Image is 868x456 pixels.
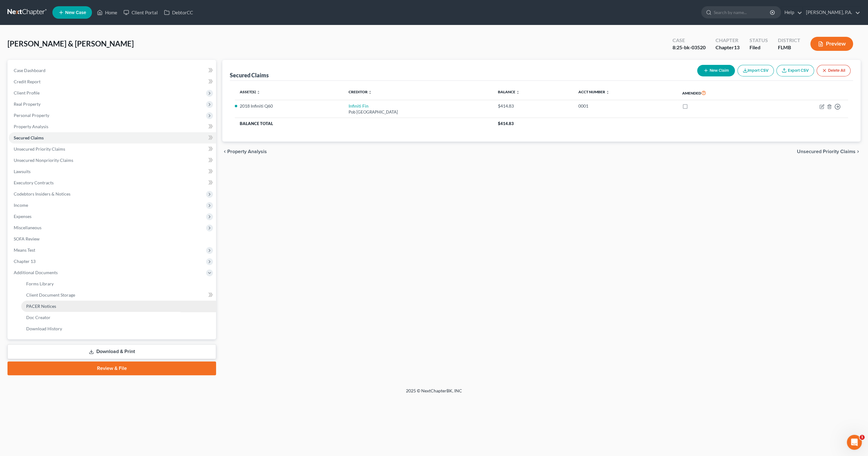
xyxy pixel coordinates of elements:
span: Lawsuits [14,169,31,174]
a: PACER Notices [21,301,216,312]
span: PACER Notices [26,303,56,309]
a: Balance unfold_more [498,90,520,94]
span: $414.83 [498,121,514,126]
span: Download History [26,326,62,331]
i: chevron_right [856,149,861,154]
a: Client Portal [120,7,161,18]
span: Unsecured Nonpriority Claims [14,158,73,163]
th: Amended [677,86,763,100]
a: Executory Contracts [9,177,216,188]
a: Infiniti Fin [348,103,368,109]
div: Chapter [716,44,740,51]
input: Search by name... [714,7,771,18]
div: Chapter [716,37,740,44]
span: Unsecured Priority Claims [14,146,65,152]
div: 2025 © NextChapterBK, INC [256,388,612,399]
span: Property Analysis [14,124,48,129]
i: unfold_more [606,90,610,94]
span: Expenses [14,214,31,219]
div: 0001 [578,103,672,109]
span: Chapter 13 [14,259,36,264]
span: Client Profile [14,90,40,95]
span: [PERSON_NAME] & [PERSON_NAME] [7,39,134,48]
span: Real Property [14,101,41,107]
span: Credit Report [14,79,41,84]
a: Download & Print [7,344,216,359]
div: Status [750,37,768,44]
a: Property Analysis [9,121,216,132]
span: Client Document Storage [26,292,75,298]
div: $414.83 [498,103,568,109]
a: Doc Creator [21,312,216,323]
button: New Claim [697,65,735,76]
a: SOFA Review [9,233,216,245]
a: Secured Claims [9,132,216,143]
a: Lawsuits [9,166,216,177]
span: New Case [65,10,86,15]
span: SOFA Review [14,236,40,241]
button: chevron_left Property Analysis [222,149,267,154]
span: Property Analysis [227,149,267,154]
div: FLMB [778,44,800,51]
a: [PERSON_NAME], P.A. [803,7,860,18]
span: Unsecured Priority Claims [797,149,856,154]
div: District [778,37,800,44]
a: Home [94,7,120,18]
button: Preview [810,37,853,51]
a: Case Dashboard [9,65,216,76]
a: Download History [21,323,216,334]
span: Income [14,202,28,208]
div: 8:25-bk-03520 [673,44,706,51]
span: Secured Claims [14,135,44,140]
div: Secured Claims [230,71,269,79]
span: Executory Contracts [14,180,54,185]
span: 13 [734,44,740,50]
a: Export CSV [776,65,814,76]
a: Forms Library [21,278,216,289]
span: Case Dashboard [14,68,46,73]
a: Client Document Storage [21,289,216,301]
button: Delete All [817,65,851,76]
i: unfold_more [516,90,520,94]
iframe: Intercom live chat [847,435,862,450]
a: Credit Report [9,76,216,87]
i: unfold_more [368,90,372,94]
a: Unsecured Nonpriority Claims [9,155,216,166]
a: Review & File [7,361,216,375]
span: Codebtors Insiders & Notices [14,191,70,196]
span: Personal Property [14,113,49,118]
th: Balance Total [235,118,493,129]
a: Asset(s) unfold_more [240,90,260,94]
i: unfold_more [257,90,260,94]
span: Doc Creator [26,315,51,320]
li: 2018 Infiniti Q60 [240,103,338,109]
div: Pob [GEOGRAPHIC_DATA] [348,109,488,115]
span: Miscellaneous [14,225,41,230]
span: Additional Documents [14,270,58,275]
button: Unsecured Priority Claims chevron_right [797,149,861,154]
span: Means Test [14,247,35,253]
span: 1 [860,435,865,440]
i: chevron_left [222,149,227,154]
a: Help [781,7,802,18]
a: DebtorCC [161,7,196,18]
a: Unsecured Priority Claims [9,143,216,155]
div: Filed [750,44,768,51]
button: Import CSV [737,65,774,76]
div: Case [673,37,706,44]
span: Forms Library [26,281,54,286]
a: Creditor unfold_more [348,90,372,94]
a: Acct Number unfold_more [578,90,610,94]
